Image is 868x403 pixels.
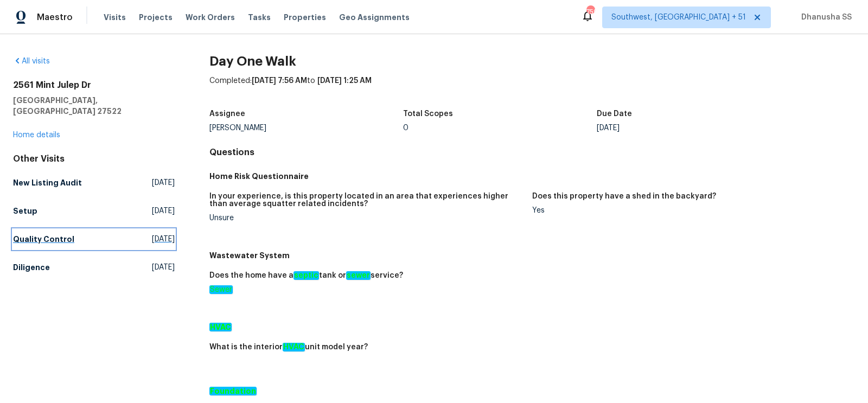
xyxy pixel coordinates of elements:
[13,131,60,139] a: Home details
[209,343,368,351] h5: What is the interior unit model year?
[152,206,175,216] span: [DATE]
[346,271,371,280] em: sewer
[532,207,846,214] div: Yes
[317,77,372,85] span: [DATE] 1:25 AM
[139,12,173,23] span: Projects
[13,206,37,216] h5: Setup
[13,177,82,188] h5: New Listing Audit
[209,387,257,395] em: Foundation
[797,12,852,23] span: Dhanusha SS
[209,110,245,118] h5: Assignee
[209,147,855,158] h4: Questions
[209,56,855,67] h2: Day One Walk
[13,57,50,65] a: All visits
[13,201,175,221] a: Setup[DATE]
[13,234,74,245] h5: Quality Control
[403,124,597,132] div: 0
[597,124,790,132] div: [DATE]
[611,12,746,23] span: Southwest, [GEOGRAPHIC_DATA] + 51
[283,343,305,351] em: HVAC
[586,7,594,17] div: 759
[152,234,175,245] span: [DATE]
[284,12,326,23] span: Properties
[209,323,232,331] em: HVAC
[13,262,50,273] h5: Diligence
[13,95,175,117] h5: [GEOGRAPHIC_DATA], [GEOGRAPHIC_DATA] 27522
[104,12,126,23] span: Visits
[339,12,410,23] span: Geo Assignments
[532,193,716,200] h5: Does this property have a shed in the backyard?
[209,193,524,208] h5: In your experience, is this property located in an area that experiences higher than average squa...
[209,171,855,182] h5: Home Risk Questionnaire
[293,271,319,280] em: septic
[13,173,175,193] a: New Listing Audit[DATE]
[13,80,175,91] h2: 2561 Mint Julep Dr
[252,77,307,85] span: [DATE] 7:56 AM
[13,153,175,164] div: Other Visits
[186,12,235,23] span: Work Orders
[597,110,632,118] h5: Due Date
[248,14,271,21] span: Tasks
[403,110,453,118] h5: Total Scopes
[209,250,855,261] h5: Wastewater System
[209,124,403,132] div: [PERSON_NAME]
[152,262,175,273] span: [DATE]
[13,229,175,249] a: Quality Control[DATE]
[152,177,175,188] span: [DATE]
[209,75,855,104] div: Completed: to
[209,214,524,222] div: Unsure
[13,258,175,277] a: Diligence[DATE]
[209,285,233,294] em: Sewer
[37,12,73,23] span: Maestro
[209,272,403,279] h5: Does the home have a tank or service?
